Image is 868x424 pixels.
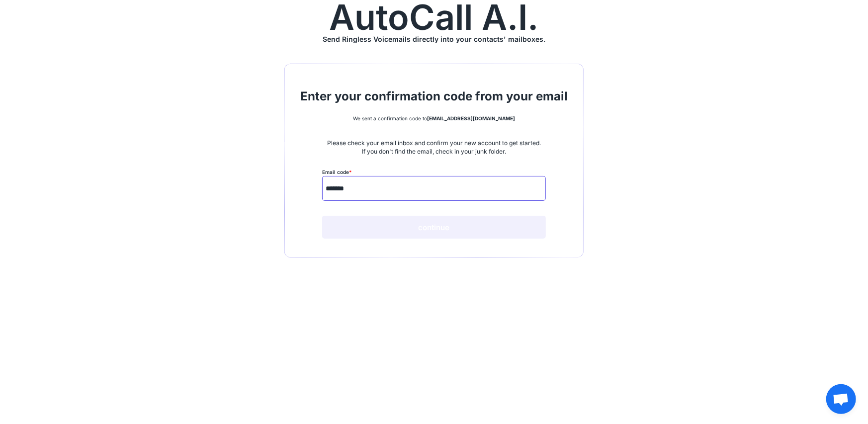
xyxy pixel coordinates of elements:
[322,169,546,176] div: Email code
[826,384,856,414] a: Open chat
[322,216,546,239] button: continue
[322,139,546,156] div: Please check your email inbox and confirm your new account to get started. If you don't find the ...
[427,115,515,121] strong: [EMAIL_ADDRESS][DOMAIN_NAME]
[296,88,572,105] div: Enter your confirmation code from your email
[322,115,546,122] div: We sent a confirmation code to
